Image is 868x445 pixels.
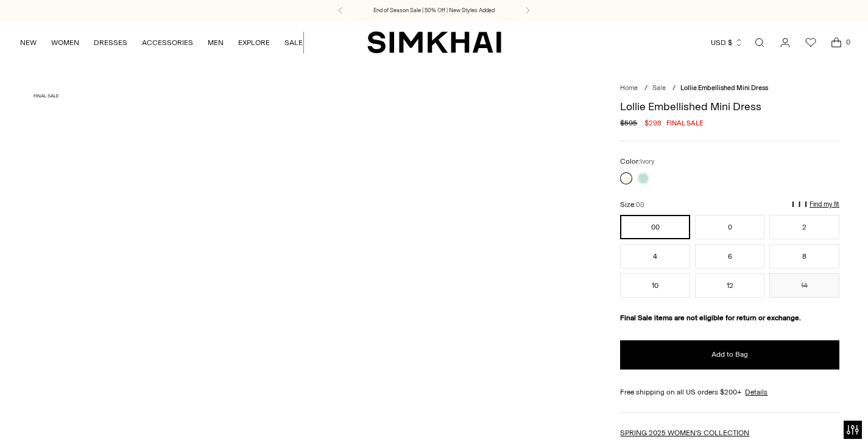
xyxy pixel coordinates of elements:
button: 14 [769,273,839,298]
span: 00 [636,201,644,209]
div: / [644,83,647,94]
a: Go to the account page [773,30,797,55]
a: Wishlist [799,30,823,55]
s: $595 [620,117,637,128]
strong: Final Sale items are not eligible for return or exchange. [620,314,801,322]
a: ACCESSORIES [142,29,193,56]
span: Ivory [640,158,654,166]
span: 0 [842,37,853,47]
a: MEN [208,29,224,56]
nav: breadcrumbs [620,83,839,94]
button: Add to Bag [620,340,839,370]
a: Sale [652,84,666,92]
h1: Lollie Embellished Mini Dress [620,101,839,112]
a: SPRING 2025 WOMEN'S COLLECTION [620,429,749,437]
a: Details [745,387,767,398]
span: Add to Bag [711,349,748,360]
a: SIMKHAI [367,30,501,54]
button: 12 [695,273,765,298]
button: 8 [769,244,839,268]
a: Home [620,84,638,92]
button: 0 [695,215,765,239]
a: SALE [284,29,303,56]
a: Open search modal [747,30,772,55]
label: Size: [620,199,644,211]
button: 4 [620,244,690,268]
span: Lollie Embellished Mini Dress [680,84,768,92]
div: / [672,83,676,94]
a: EXPLORE [238,29,270,56]
a: WOMEN [51,29,79,56]
button: 00 [620,215,690,239]
button: 6 [695,244,765,268]
a: DRESSES [94,29,127,56]
button: USD $ [711,29,743,56]
a: Open cart modal [824,30,849,55]
span: $298 [644,117,662,128]
button: 2 [769,215,839,239]
label: Color: [620,156,654,167]
a: NEW [20,29,37,56]
div: Free shipping on all US orders $200+ [620,387,839,398]
button: 10 [620,273,690,298]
